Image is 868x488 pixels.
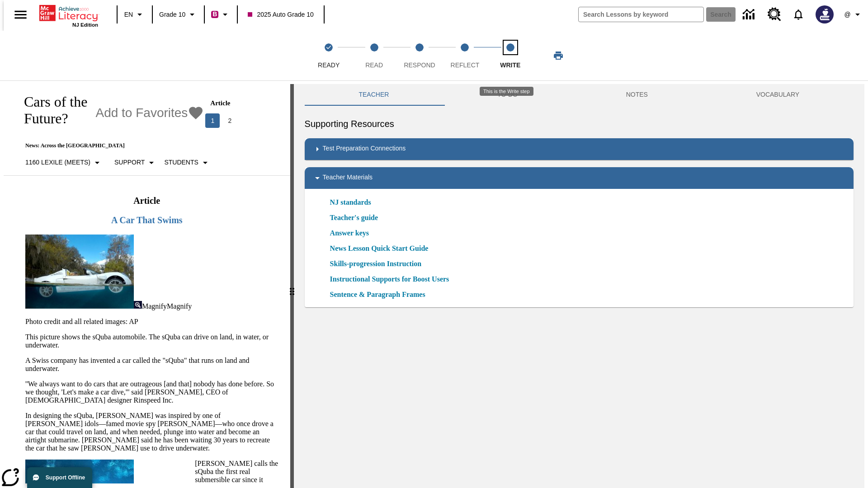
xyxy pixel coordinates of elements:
[443,84,572,106] button: TO-DO
[404,61,435,69] span: Respond
[111,155,160,171] button: Scaffolds, Support
[439,31,491,80] button: Reflect step 4 of 5
[816,5,834,23] img: Avatar
[330,228,369,239] a: Answer keys, Will open in new browser window or tab
[572,84,702,106] button: NOTES
[25,235,134,309] img: High-tech automobile treading water.
[305,167,854,189] div: Teacher Materials
[318,61,340,69] span: Ready
[208,6,234,23] button: Boost Class color is violet red. Change class color
[305,84,443,106] button: Teacher
[95,105,204,121] button: Add to Favorites - Cars of the Future?
[330,258,422,269] a: Skills-progression Instruction, Will open in new browser window or tab
[160,155,214,171] button: Select Student
[4,84,290,483] div: reading
[579,7,703,22] input: search field
[365,61,383,69] span: Read
[72,22,98,28] span: NJ Edition
[305,138,854,160] div: Test Preparation Connections
[120,6,149,23] button: Language: EN, Select a language
[810,3,839,26] button: Select a new avatar
[46,474,85,481] span: Support Offline
[839,6,868,23] button: Profile/Settings
[25,412,279,452] p: In designing the sQuba, [PERSON_NAME] was inspired by one of [PERSON_NAME] idols—famed movie spy ...
[134,301,142,309] img: Magnify
[159,10,185,19] span: Grade 10
[484,31,537,80] button: Write step 5 of 5
[294,84,864,488] div: activity
[844,10,850,19] span: @
[330,243,429,254] a: News Lesson Quick Start Guide, Will open in new browser window or tab
[114,158,145,167] p: Support
[222,113,237,128] button: Go to page 2
[25,380,279,404] p: ''We always want to do cars that are outrageous [and that] nobody has done before. So we thought,...
[205,113,220,128] button: page 1
[480,87,533,96] div: This is the Write step
[330,274,449,285] a: Instructional Supports for Boost Users, Will open in new browser window or tab
[702,84,854,106] button: VOCABULARY
[323,144,406,155] p: Test Preparation Connections
[25,333,279,349] p: This picture shows the sQuba automobile. The sQuba can drive on land, in water, or underwater.
[39,3,98,28] div: Home
[204,113,279,128] nav: Articles pagination
[305,84,854,106] div: Instructional Panel Tabs
[248,10,313,19] span: 2025 Auto Grade 10
[95,106,188,120] span: Add to Favorites
[330,197,377,208] a: NJ standards
[24,196,270,206] h2: Article
[22,155,106,171] button: Select Lexile, 1160 Lexile (Meets)
[451,61,480,69] span: Reflect
[27,467,92,488] button: Support Offline
[164,158,198,167] p: Students
[500,61,520,69] span: Write
[210,99,273,107] p: Article
[323,173,373,183] p: Teacher Materials
[24,215,270,225] h3: A Car That Swims
[290,84,294,488] div: Press Enter or Spacebar and then press right and left arrow keys to move the slider
[544,47,573,64] button: Print
[142,302,167,310] span: Magnify
[737,2,762,27] a: Data Center
[25,357,279,373] p: A Swiss company has invented a car called the "sQuba" that runs on land and underwater.
[787,3,810,26] a: Notifications
[330,212,378,223] a: Teacher's guide, Will open in new browser window or tab
[348,31,400,80] button: Read step 2 of 5
[167,302,192,310] span: Magnify
[124,10,133,19] span: EN
[302,31,355,80] button: Ready(Step completed) step 1 of 5
[393,31,446,80] button: Respond step 3 of 5
[330,289,425,300] a: Sentence & Paragraph Frames, Will open in new browser window or tab
[156,6,201,23] button: Grade: Grade 10, Select a grade
[14,142,279,149] p: News: Across the [GEOGRAPHIC_DATA]
[7,1,34,28] button: Open side menu
[305,117,854,131] h6: Supporting Resources
[762,2,787,27] a: Resource Center, Will open in new tab
[25,158,90,167] p: 1160 Lexile (Meets)
[25,318,279,326] p: Photo credit and all related images: AP
[212,9,217,20] span: B
[14,94,91,127] h1: Cars of the Future?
